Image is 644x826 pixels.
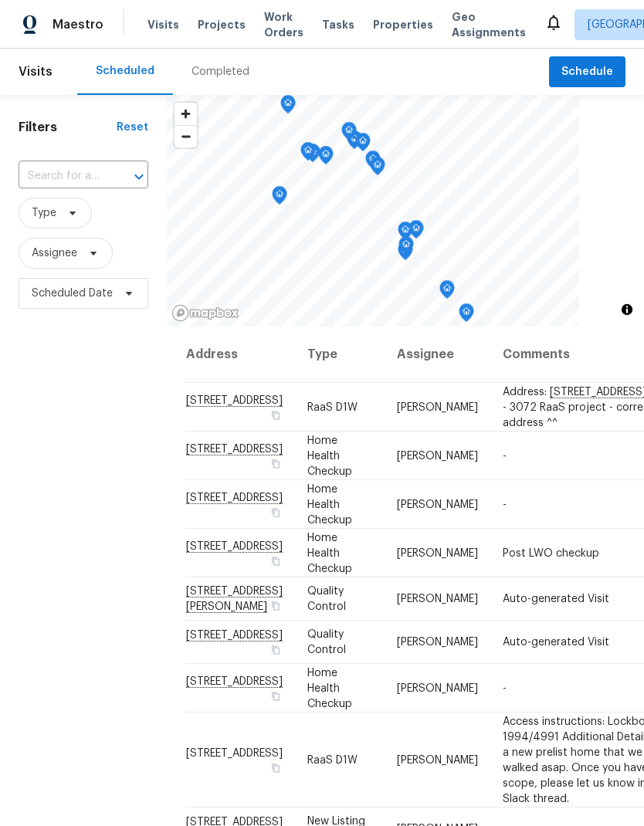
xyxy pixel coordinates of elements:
[175,126,197,147] span: Zoom out
[385,327,490,383] th: Assignee
[503,594,609,604] span: Auto-generated Visit
[175,125,197,147] button: Zoom out
[373,17,433,32] span: Properties
[307,435,352,476] span: Home Health Checkup
[19,120,117,135] h1: Filters
[459,303,474,327] div: Map marker
[19,55,53,89] span: Visits
[269,456,283,470] button: Copy Address
[503,450,507,461] span: -
[370,157,385,181] div: Map marker
[198,17,246,32] span: Projects
[503,499,507,509] span: -
[128,166,150,188] button: Open
[397,499,478,509] span: [PERSON_NAME]
[397,401,478,412] span: [PERSON_NAME]
[269,643,283,657] button: Copy Address
[147,17,179,32] span: Visits
[53,17,103,32] span: Maestro
[32,286,113,301] span: Scheduled Date
[300,142,316,166] div: Map marker
[561,63,613,82] span: Schedule
[269,599,283,613] button: Copy Address
[264,9,303,40] span: Work Orders
[307,532,352,574] span: Home Health Checkup
[307,629,346,655] span: Quality Control
[452,9,526,40] span: Geo Assignments
[96,63,154,79] div: Scheduled
[171,304,239,322] a: Mapbox homepage
[355,133,371,157] div: Map marker
[307,586,346,612] span: Quality Control
[397,637,478,648] span: [PERSON_NAME]
[397,594,478,604] span: [PERSON_NAME]
[186,747,283,758] span: [STREET_ADDRESS]
[117,120,148,135] div: Reset
[269,689,283,702] button: Copy Address
[397,682,478,693] span: [PERSON_NAME]
[398,222,413,245] div: Map marker
[272,186,287,210] div: Map marker
[341,122,357,146] div: Map marker
[269,408,283,421] button: Copy Address
[307,754,358,765] span: RaaS D1W
[503,682,507,693] span: -
[398,236,414,260] div: Map marker
[408,220,424,244] div: Map marker
[32,245,77,261] span: Assignee
[175,103,197,125] button: Zoom in
[322,19,354,30] span: Tasks
[503,637,609,648] span: Auto-generated Visit
[19,164,105,188] input: Search for an address...
[397,754,478,765] span: [PERSON_NAME]
[439,280,455,304] div: Map marker
[503,547,599,558] span: Post LWO checkup
[307,401,358,412] span: RaaS D1W
[307,483,352,525] span: Home Health Checkup
[398,242,413,266] div: Map marker
[397,450,478,461] span: [PERSON_NAME]
[295,327,385,383] th: Type
[269,760,283,774] button: Copy Address
[269,505,283,519] button: Copy Address
[618,300,636,319] button: Toggle attribution
[32,205,56,221] span: Type
[365,151,381,174] div: Map marker
[185,327,295,383] th: Address
[307,667,352,709] span: Home Health Checkup
[397,547,478,558] span: [PERSON_NAME]
[622,301,632,318] span: Toggle attribution
[167,95,579,327] canvas: Map
[280,95,296,119] div: Map marker
[269,553,283,567] button: Copy Address
[318,146,334,170] div: Map marker
[549,56,625,88] button: Schedule
[192,64,249,80] div: Completed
